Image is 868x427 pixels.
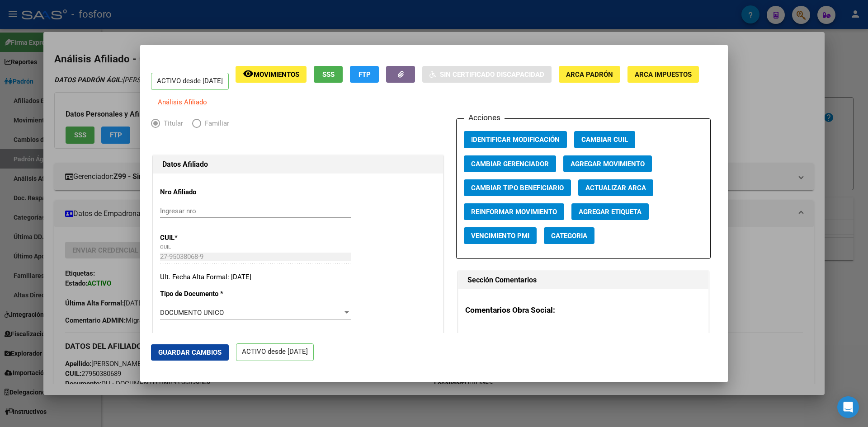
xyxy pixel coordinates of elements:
span: Cambiar Gerenciador [471,160,549,168]
div: Ult. Fecha Alta Formal: [DATE] [160,272,436,282]
button: Categoria [544,227,594,244]
button: ARCA Padrón [559,66,620,83]
button: Identificar Modificación [464,131,567,148]
button: Reinformar Movimiento [464,203,564,220]
span: Agregar Movimiento [571,160,645,168]
span: Categoria [551,232,587,240]
span: Familiar [201,118,229,129]
span: Cambiar CUIL [581,136,628,144]
button: Cambiar Tipo Beneficiario [464,179,571,196]
button: Vencimiento PMI [464,227,537,244]
span: Agregar Etiqueta [579,208,642,216]
button: Agregar Etiqueta [571,203,649,220]
h3: Acciones [464,112,505,123]
p: ACTIVO desde [DATE] [236,343,314,361]
span: Guardar Cambios [158,348,222,357]
button: Guardar Cambios [151,344,229,361]
span: Actualizar ARCA [585,184,646,192]
span: Análisis Afiliado [158,98,207,106]
h3: Comentarios Obra Social: [465,304,702,316]
span: Vencimiento PMI [471,232,529,240]
mat-icon: remove_red_eye [243,68,254,79]
h1: Datos Afiliado [162,159,434,170]
button: Agregar Movimiento [563,155,652,172]
span: FTP [359,70,371,79]
span: Identificar Modificación [471,136,560,144]
button: Cambiar Gerenciador [464,155,556,172]
span: Movimientos [254,70,299,79]
span: Cambiar Tipo Beneficiario [471,184,564,192]
p: ACTIVO desde [DATE] [151,73,229,90]
span: ARCA Padrón [566,70,613,79]
button: FTP [350,66,379,83]
mat-radio-group: Elija una opción [151,121,238,129]
button: Movimientos [236,66,307,83]
button: SSS [314,66,343,83]
button: ARCA Impuestos [627,66,699,83]
span: ARCA Impuestos [635,70,692,79]
p: CUIL [160,233,243,243]
button: Actualizar ARCA [578,179,653,196]
span: Titular [160,118,183,129]
div: Open Intercom Messenger [837,396,859,418]
p: Nro Afiliado [160,187,243,197]
span: Reinformar Movimiento [471,208,557,216]
button: Cambiar CUIL [574,131,635,148]
button: Sin Certificado Discapacidad [422,66,552,83]
h1: Sección Comentarios [467,275,699,286]
p: Tipo de Documento * [160,289,243,299]
span: DOCUMENTO UNICO [160,309,224,317]
span: Sin Certificado Discapacidad [440,70,544,79]
span: SSS [322,70,335,79]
